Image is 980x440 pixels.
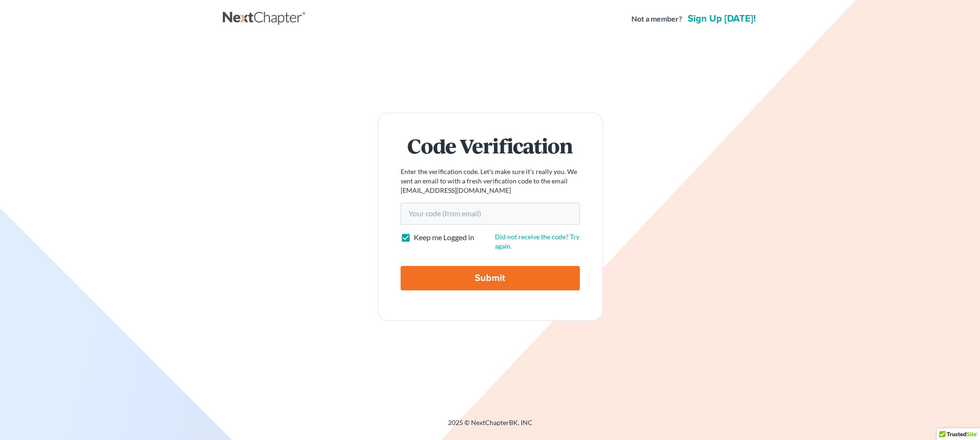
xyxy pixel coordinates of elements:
[401,266,580,290] input: Submit
[631,14,682,24] strong: Not a member?
[686,14,758,23] a: Sign up [DATE]!
[495,233,579,250] a: Did not receive the code? Try again.
[414,232,474,243] label: Keep me Logged in
[401,136,580,156] h1: Code Verification
[401,203,580,224] input: Your code (from email)
[223,418,758,435] div: 2025 © NextChapterBK, INC
[401,167,580,195] p: Enter the verification code. Let's make sure it's really you. We sent an email to with a fresh ve...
